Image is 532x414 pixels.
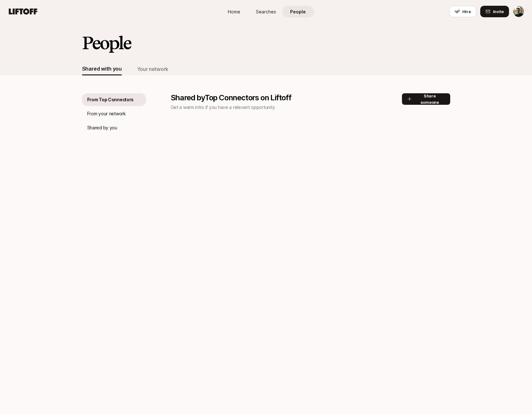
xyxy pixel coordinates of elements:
button: Share someone [402,93,450,105]
button: Kevin Twohy [513,6,524,17]
button: Shared with you [82,63,122,75]
button: Hire [449,6,476,17]
span: Searches [256,8,276,15]
p: From Top Connectors [87,96,134,103]
p: Shared by you [87,124,117,132]
div: Your network [137,65,168,73]
img: Kevin Twohy [513,6,524,17]
span: People [290,8,306,15]
p: Get a warm intro if you have a relevant opportunity [171,103,402,111]
div: Shared with you [82,65,122,73]
span: Invite [493,8,504,15]
a: Home [218,6,250,18]
p: From your network [87,110,126,118]
a: Searches [250,6,282,18]
a: People [282,6,314,18]
span: Hire [462,8,471,15]
button: Invite [480,6,509,17]
h2: People [82,33,131,52]
p: Shared by Top Connectors on Liftoff [171,93,402,102]
button: Your network [137,63,168,75]
span: Home [228,8,240,15]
